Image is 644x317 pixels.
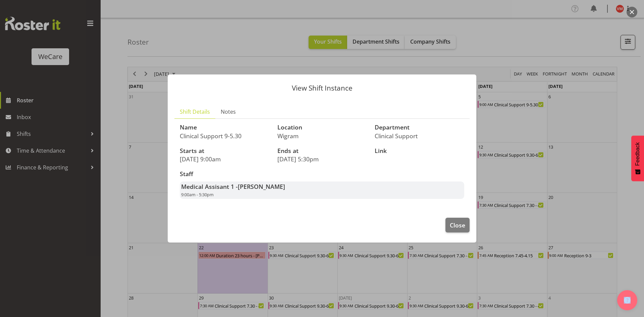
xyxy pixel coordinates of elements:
[180,155,269,163] p: [DATE] 9:00am
[238,182,285,191] span: [PERSON_NAME]
[180,132,269,140] p: Clinical Support 9-5.30
[181,182,285,191] strong: Medical Assisant 1 -
[174,85,470,92] p: View Shift Instance
[277,132,367,140] p: Wigram
[180,171,464,177] h3: Staff
[624,297,631,304] img: help-xxl-2.png
[445,218,470,232] button: Close
[450,221,465,229] span: Close
[180,124,269,131] h3: Name
[375,124,464,131] h3: Department
[631,136,644,181] button: Feedback - Show survey
[277,124,367,131] h3: Location
[181,192,214,198] span: 9:00am - 5:30pm
[221,108,236,116] span: Notes
[180,148,269,154] h3: Starts at
[375,148,464,154] h3: Link
[277,155,367,163] p: [DATE] 5:30pm
[635,142,641,166] span: Feedback
[277,148,367,154] h3: Ends at
[375,132,464,140] p: Clinical Support
[180,108,210,116] span: Shift Details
